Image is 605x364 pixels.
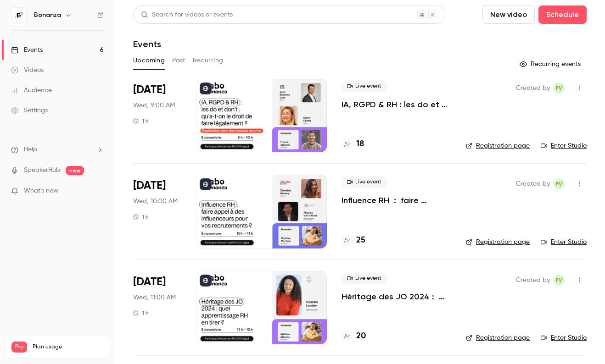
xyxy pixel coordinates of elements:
div: Nov 5 Wed, 11:00 AM (Europe/Paris) [133,271,181,344]
span: Pro [11,342,27,353]
a: 25 [342,234,365,247]
a: Registration page [466,333,530,342]
img: Bonanza [11,8,26,22]
span: What's new [24,186,58,196]
span: FV [556,275,562,286]
button: Recurring [193,53,224,68]
span: new [66,166,84,175]
div: Search for videos or events [141,10,233,20]
button: Recurring events [515,57,587,72]
span: Wed, 10:00 AM [133,197,178,206]
span: Fabio Vilarinho [554,83,565,94]
a: Enter Studio [541,141,587,150]
a: IA, RGPD & RH : les do et don’t - qu’a-t-on le droit de faire légalement ? [342,99,451,110]
span: Created by [516,83,550,94]
div: Videos [11,66,44,75]
iframe: Noticeable Trigger [93,187,104,195]
span: Fabio Vilarinho [554,275,565,286]
div: Nov 5 Wed, 10:00 AM (Europe/Paris) [133,175,181,248]
div: Events [11,45,43,55]
button: Schedule [538,6,587,24]
a: Registration page [466,141,530,150]
button: Upcoming [133,53,165,68]
a: SpeakerHub [24,165,60,175]
span: Live event [342,81,387,92]
span: [DATE] [133,83,166,97]
span: Created by [516,178,550,189]
button: Past [172,53,185,68]
a: 18 [342,138,364,150]
span: [DATE] [133,178,166,193]
a: 20 [342,330,366,342]
div: 1 h [133,117,149,125]
h1: Events [133,39,161,50]
h4: 18 [356,138,364,150]
span: FV [556,83,562,94]
h4: 25 [356,234,365,247]
div: Nov 5 Wed, 9:00 AM (Europe/Paris) [133,79,181,152]
h6: Bonanza [34,11,61,20]
button: New video [482,6,535,24]
div: 1 h [133,309,149,317]
span: Wed, 9:00 AM [133,101,175,110]
li: help-dropdown-opener [11,145,104,154]
span: Fabio Vilarinho [554,178,565,189]
span: FV [556,178,562,189]
span: Live event [342,176,387,188]
a: Influence RH : faire [PERSON_NAME] à des influenceurs pour vos recrutements ? [342,195,451,206]
span: Live event [342,273,387,284]
div: Audience [11,86,52,95]
a: Registration page [466,237,530,247]
a: Enter Studio [541,237,587,247]
span: Wed, 11:00 AM [133,293,176,302]
div: Settings [11,106,48,115]
span: [DATE] [133,275,166,289]
h4: 20 [356,330,366,342]
a: Enter Studio [541,333,587,342]
span: Created by [516,275,550,286]
a: Héritage des JO 2024 : quel apprentissage RH en tirer ? [342,291,451,302]
div: 1 h [133,213,149,221]
span: Help [24,145,37,154]
span: Plan usage [33,343,103,351]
